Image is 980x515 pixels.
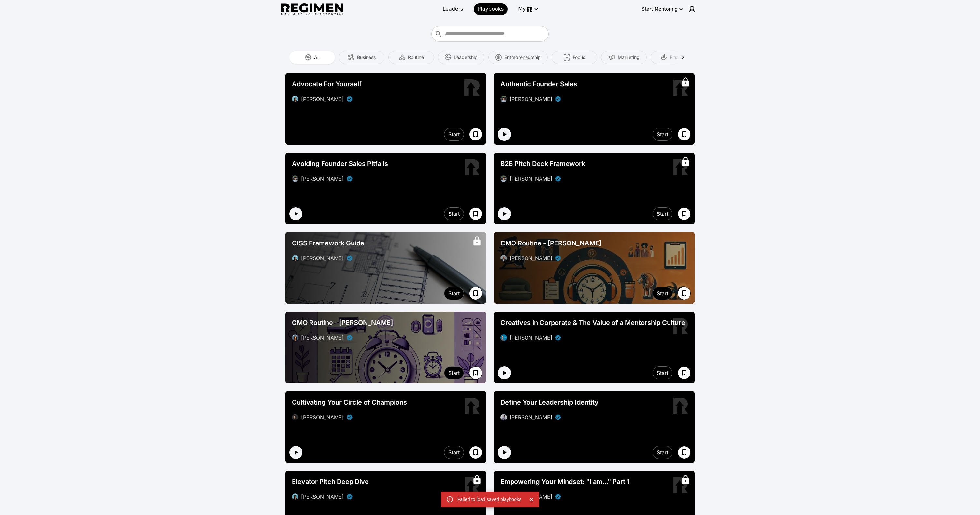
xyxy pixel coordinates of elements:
div: [PERSON_NAME] [301,175,344,183]
img: Leadership [445,54,451,61]
div: Start [657,130,668,138]
img: avatar of Peter Ahn [292,175,298,182]
button: Save [678,287,691,300]
img: avatar of Peter Ahn [500,175,507,182]
span: Marketing [618,54,640,61]
div: Start [657,369,668,377]
span: CMO Routine - [PERSON_NAME] [500,239,601,248]
div: Start [657,210,668,218]
div: Start [448,210,460,218]
div: Start [448,130,460,138]
span: Advocate For Yourself [292,80,362,89]
span: All [314,54,319,61]
button: Save [469,446,482,459]
div: [PERSON_NAME] [301,334,344,342]
div: Start [657,449,668,456]
span: CISS Framework Guide [292,239,364,248]
div: [PERSON_NAME] [510,413,552,421]
img: Entrepreneurship [495,54,502,61]
img: Focus [564,54,570,61]
span: CMO Routine - [PERSON_NAME] [292,318,393,327]
div: Verified partner - Devika Brij [346,96,353,102]
div: Verified partner - Peter Ahn [555,175,561,182]
div: Verified partner - Peter Ahn [346,175,353,182]
div: Verified partner - Daryl Butler [555,414,561,420]
div: Start [448,289,460,297]
div: Verified partner - Menaka Gopinath [346,334,353,341]
span: Leadership [454,54,478,61]
img: avatar of Daryl Butler [500,414,507,420]
button: Start [444,287,464,300]
img: avatar of Peter Ahn [500,96,507,102]
span: Leaders [442,5,463,13]
button: Save [678,128,691,141]
span: B2B Pitch Deck Framework [500,159,585,168]
div: This is paid content [472,236,482,246]
div: What do you want to do better? [431,26,549,42]
span: Business [357,54,376,61]
span: Define Your Leadership Identity [500,398,598,407]
button: Save [469,128,482,141]
button: Save [469,366,482,379]
div: Verified partner - Devika Brij [346,255,353,261]
img: avatar of Devika Brij [292,493,298,500]
div: Verified partner - Peter Ahn [555,96,561,102]
div: [PERSON_NAME] [510,254,552,262]
button: Focus [552,51,597,64]
div: Verified partner - Devika Brij [346,493,353,500]
span: Cultivating Your Circle of Champions [292,398,407,407]
img: All [305,54,311,61]
span: Entrepreneurship [504,54,541,61]
button: Play intro [498,128,511,141]
div: Start Mentoring [642,6,678,12]
img: Business [348,54,354,61]
div: Start [448,449,460,456]
div: Verified partner - David Camacho [555,334,561,341]
button: Start [444,128,464,141]
button: My [514,3,541,15]
button: Start [653,366,672,379]
button: Start [653,446,672,459]
button: Save [469,207,482,220]
button: Play intro [498,207,511,220]
button: Start [444,366,464,379]
div: This is paid content [472,475,482,485]
button: Marketing [601,51,647,64]
button: Routine [388,51,434,64]
button: Save [678,207,691,220]
button: Play intro [289,446,302,459]
img: Marketing [609,54,615,61]
button: Start [444,446,464,459]
img: avatar of Devika Brij [292,96,298,102]
span: Routine [408,54,424,61]
button: Leadership [438,51,484,64]
div: This is paid content [680,77,691,87]
img: avatar of Devika Brij [292,255,298,261]
span: Creatives in Corporate & The Value of a Mentorship Culture [500,318,685,327]
img: avatar of Menaka Gopinath [292,334,298,341]
img: Routine [399,54,405,61]
span: Elevator Pitch Deep Dive [292,477,369,486]
span: Focus [573,54,585,61]
div: [PERSON_NAME] [301,413,344,421]
span: Avoiding Founder Sales Pitfalls [292,159,388,168]
button: Save [678,446,691,459]
button: Business [339,51,384,64]
button: Finance [651,51,696,64]
button: All [289,51,335,64]
button: Play intro [498,446,511,459]
div: This is paid content [680,475,691,485]
button: Play intro [498,366,511,379]
a: Playbooks [474,3,508,15]
div: Start [657,289,668,297]
span: Playbooks [478,5,504,13]
a: Leaders [439,3,467,15]
span: Empowering Your Mindset: "I am..." Part 1 [500,477,629,486]
button: Play intro [289,207,302,220]
button: Save [469,287,482,300]
button: Start [653,207,672,220]
div: Verified partner - Orlando Baeza [346,414,353,420]
button: Save [678,366,691,379]
div: Failed to load saved playbooks [457,493,522,505]
img: avatar of Jabari Hearn [500,255,507,261]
